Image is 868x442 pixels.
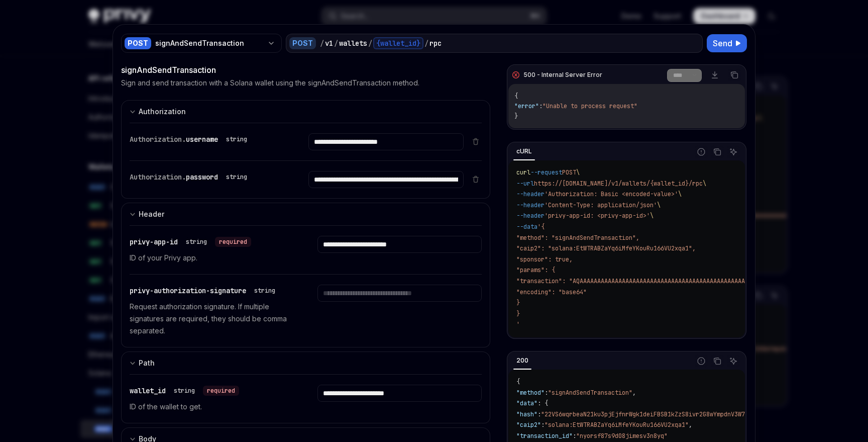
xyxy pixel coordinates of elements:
div: / [368,38,372,48]
span: : [573,432,576,440]
div: signAndSendTransaction [121,64,490,76]
span: username [186,135,218,144]
span: --header [516,212,545,220]
span: "data" [516,399,537,407]
span: \ [650,212,654,220]
div: required [215,237,251,247]
span: } [514,112,518,120]
span: "solana:EtWTRABZaYq6iMfeYKouRu166VU2xqa1" [545,421,689,429]
div: 200 [513,355,531,367]
span: : [539,102,542,110]
button: Report incorrect code [695,145,708,158]
span: "signAndSendTransaction" [548,389,632,397]
span: "hash" [516,410,537,418]
span: "sponsor": true, [516,255,573,263]
button: Copy the contents from the code block [728,68,741,81]
span: \ [657,201,661,209]
div: privy-authorization-signature [130,285,279,297]
span: \ [703,180,706,188]
div: signAndSendTransaction [155,38,263,48]
span: ' [516,320,520,328]
span: "method": "signAndSendTransaction", [516,234,639,242]
button: Send [707,34,747,52]
span: } [516,310,520,318]
span: --header [516,190,545,198]
div: rpc [429,38,442,48]
div: required [203,386,239,396]
span: "encoding": "base64" [516,288,587,296]
span: password [186,172,218,182]
div: v1 [325,38,333,48]
span: '{ [537,223,545,231]
span: --header [516,201,545,209]
p: ID of your Privy app. [130,252,293,264]
input: Enter privy-app-id [317,236,481,253]
div: POST [289,37,316,49]
span: "caip2": "solana:EtWTRABZaYq6iMfeYKouRu166VU2xqa1", [516,244,696,252]
div: Response content [508,84,745,128]
span: privy-authorization-signature [130,286,246,295]
div: Path [139,357,155,369]
span: : [537,410,541,418]
button: POSTsignAndSendTransaction [121,33,282,54]
span: "error" [514,102,539,110]
span: "method" [516,389,545,397]
span: "caip2" [516,421,541,429]
div: Authorization.password [130,171,251,183]
span: 'Authorization: Basic <encoded-value>' [545,190,678,198]
span: "transaction_id" [516,432,573,440]
button: Expand input section [121,351,490,374]
span: } [516,299,520,307]
span: 'privy-app-id: <privy-app-id>' [545,212,650,220]
span: \ [678,190,682,198]
span: 'Content-Type: application/json' [545,201,657,209]
span: : { [537,399,548,407]
span: \ [576,168,580,176]
button: Ask AI [727,355,740,368]
span: curl [516,168,530,176]
div: / [334,38,338,48]
div: wallet_id [130,385,239,397]
div: POST [125,37,151,49]
div: / [320,38,324,48]
span: { [514,92,518,100]
input: Enter wallet_id [317,385,481,402]
span: Send [713,37,732,49]
span: "nyorsf87s9d08jimesv3n8yq" [576,432,668,440]
div: Authorization.username [130,133,251,145]
span: "params": { [516,266,555,274]
div: cURL [513,145,535,157]
span: --request [530,168,562,176]
p: Request authorization signature. If multiple signatures are required, they should be comma separa... [130,301,293,337]
button: Copy the contents from the code block [711,355,724,368]
p: Sign and send transaction with a Solana wallet using the signAndSendTransaction method. [121,78,419,88]
button: Ask AI [727,145,740,158]
span: Authorization. [130,135,186,144]
div: {wallet_id} [373,37,423,49]
span: privy-app-id [130,237,178,246]
span: wallet_id [130,386,166,395]
span: --url [516,180,534,188]
span: "22VS6wqrbeaN21ku3pjEjfnrWgk1deiFBSB1kZzS8ivr2G8wYmpdnV3W7oxpjFPGkt5bhvZvK1QBzuCfUPUYYFQq" [541,410,857,418]
div: privy-app-id [130,236,251,248]
p: ID of the wallet to get. [130,401,293,413]
div: Header [139,208,164,220]
button: Expand input section [121,100,490,123]
input: Enter privy-authorization-signature [317,285,481,302]
span: POST [562,168,576,176]
button: Delete item [470,137,482,145]
span: : [545,389,548,397]
button: Copy the contents from the code block [711,145,724,158]
div: Authorization [139,106,186,118]
span: Authorization. [130,172,186,182]
span: , [689,421,692,429]
div: 500 - Internal Server Error [523,71,602,79]
span: { [516,378,520,386]
button: Delete item [470,175,482,183]
input: Enter username [308,133,463,150]
span: --data [516,223,537,231]
a: Download response file [708,68,722,82]
span: , [632,389,636,397]
input: Enter password [308,171,463,188]
span: "Unable to process request" [542,102,637,110]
